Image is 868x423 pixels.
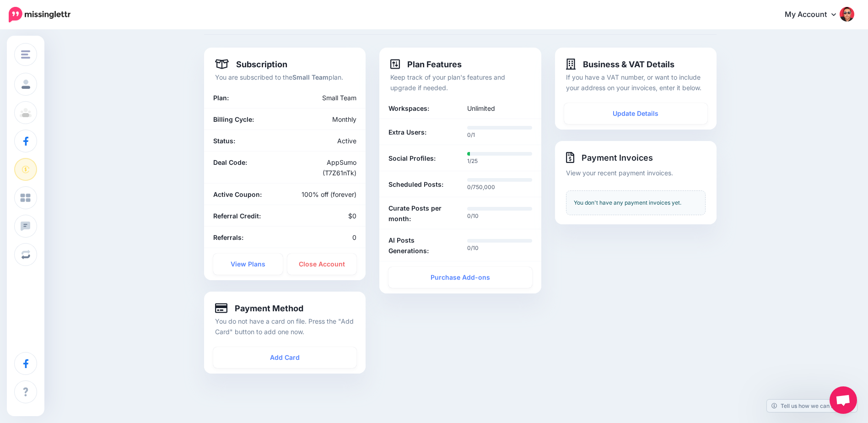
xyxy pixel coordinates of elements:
[213,233,243,241] b: Referrals:
[21,50,30,59] img: menu.png
[215,316,355,337] p: You do not have a card on file. Press the "Add Card" button to add one now.
[388,267,532,288] a: Purchase Add-ons
[467,211,532,221] p: 0/10
[213,347,356,368] a: Add Card
[564,103,707,124] a: Update Details
[467,183,532,192] p: 0/750,000
[259,92,363,103] div: Small Team
[285,136,364,146] div: Active
[390,72,530,93] p: Keep track of your plan's features and upgrade if needed.
[776,4,854,26] a: My Account
[467,244,532,253] p: 0/10
[292,73,329,81] b: Small Team
[767,400,857,412] a: Tell us how we can improve
[285,189,364,200] div: 100% off (forever)
[285,114,364,125] div: Monthly
[213,94,229,102] b: Plan:
[388,235,453,256] b: AI Posts Generations:
[285,157,364,178] div: AppSumo (T7Z61nTk)
[213,190,262,198] b: Active Coupon:
[215,72,355,82] p: You are subscribed to the plan.
[213,137,235,145] b: Status:
[566,168,706,178] p: View your recent payment invoices.
[566,59,674,70] h4: Business & VAT Details
[566,152,706,163] h4: Payment Invoices
[213,212,261,220] b: Referral Credit:
[352,233,356,241] span: 0
[388,127,426,137] b: Extra Users:
[566,72,706,93] p: If you have a VAT number, or want to include your address on your invoices, enter it below.
[215,303,303,314] h4: Payment Method
[388,153,436,163] b: Social Profiles:
[215,59,287,70] h4: Subscription
[213,158,247,166] b: Deal Code:
[285,211,364,221] div: $0
[467,157,532,166] p: 1/25
[467,130,532,140] p: 0/1
[830,386,857,414] div: Open chat
[213,115,254,123] b: Billing Cycle:
[9,7,70,22] img: Missinglettr
[390,59,462,70] h4: Plan Features
[287,254,357,275] a: Close Account
[566,190,706,215] div: You don't have any payment invoices yet.
[460,103,539,114] div: Unlimited
[388,203,453,224] b: Curate Posts per month:
[388,103,429,114] b: Workspaces:
[388,179,443,190] b: Scheduled Posts:
[213,254,283,275] a: View Plans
